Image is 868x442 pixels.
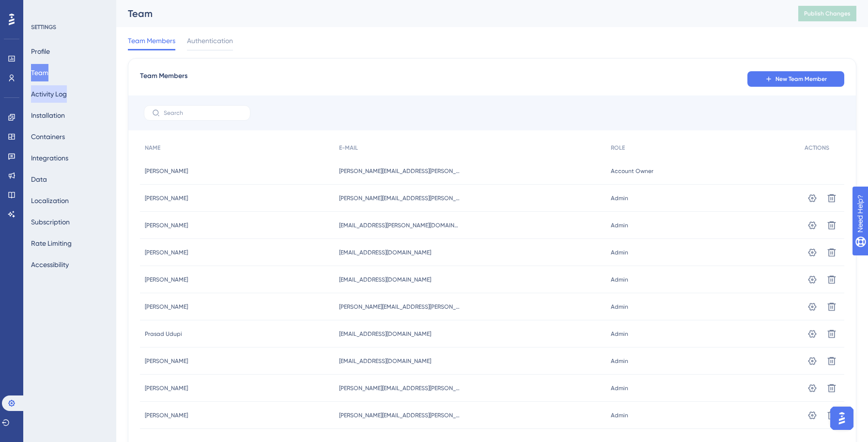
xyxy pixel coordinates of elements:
[339,303,460,311] span: [PERSON_NAME][EMAIL_ADDRESS][PERSON_NAME][DOMAIN_NAME]
[140,70,187,88] span: Team Members
[747,71,844,87] button: New Team Member
[611,221,628,229] span: Admin
[611,303,628,311] span: Admin
[31,85,67,103] button: Activity Log
[31,171,47,188] button: Data
[145,303,188,311] span: [PERSON_NAME]
[339,384,460,392] span: [PERSON_NAME][EMAIL_ADDRESS][PERSON_NAME][DOMAIN_NAME]
[798,6,856,21] button: Publish Changes
[145,249,188,256] span: [PERSON_NAME]
[804,10,851,17] span: Publish Changes
[339,144,358,152] span: E-MAIL
[145,357,188,365] span: [PERSON_NAME]
[611,330,628,338] span: Admin
[611,194,628,202] span: Admin
[611,357,628,365] span: Admin
[339,249,431,256] span: [EMAIL_ADDRESS][DOMAIN_NAME]
[339,194,460,202] span: [PERSON_NAME][EMAIL_ADDRESS][PERSON_NAME][DOMAIN_NAME]
[128,35,175,47] span: Team Members
[128,7,774,20] div: Team
[339,411,460,419] span: [PERSON_NAME][EMAIL_ADDRESS][PERSON_NAME][DOMAIN_NAME]
[145,144,160,152] span: NAME
[827,404,856,433] iframe: UserGuiding AI Assistant Launcher
[611,144,625,152] span: ROLE
[31,235,72,252] button: Rate Limiting
[339,276,431,284] span: [EMAIL_ADDRESS][DOMAIN_NAME]
[31,149,68,167] button: Integrations
[31,192,69,209] button: Localization
[145,194,188,202] span: [PERSON_NAME]
[31,23,109,31] div: SETTINGS
[805,144,829,152] span: ACTIONS
[145,221,188,229] span: [PERSON_NAME]
[31,64,48,81] button: Team
[145,276,188,284] span: [PERSON_NAME]
[339,221,460,229] span: [EMAIL_ADDRESS][PERSON_NAME][DOMAIN_NAME]
[611,384,628,392] span: Admin
[164,110,242,116] input: Search
[31,128,65,145] button: Containers
[31,43,50,60] button: Profile
[23,2,61,14] span: Need Help?
[145,330,182,338] span: Prasad Udupi
[339,330,431,338] span: [EMAIL_ADDRESS][DOMAIN_NAME]
[145,411,188,419] span: [PERSON_NAME]
[339,167,460,175] span: [PERSON_NAME][EMAIL_ADDRESS][PERSON_NAME][DOMAIN_NAME]
[31,256,69,273] button: Accessibility
[145,384,188,392] span: [PERSON_NAME]
[611,276,628,284] span: Admin
[611,249,628,256] span: Admin
[31,213,70,231] button: Subscription
[145,167,188,175] span: [PERSON_NAME]
[611,167,653,175] span: Account Owner
[775,75,827,83] span: New Team Member
[31,107,65,124] button: Installation
[339,357,431,365] span: [EMAIL_ADDRESS][DOMAIN_NAME]
[187,35,233,47] span: Authentication
[611,411,628,419] span: Admin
